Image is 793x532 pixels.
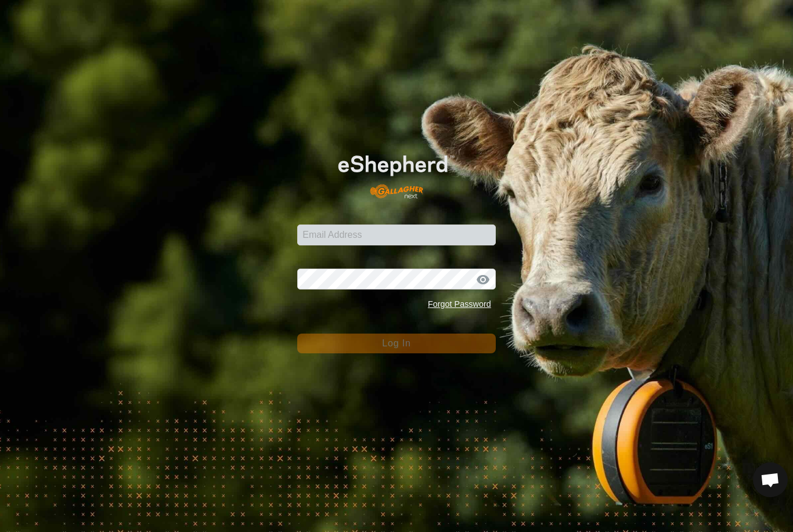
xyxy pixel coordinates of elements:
span: Log In [382,338,410,348]
div: Open chat [753,462,788,497]
a: Forgot Password [428,299,491,309]
img: E-shepherd Logo [317,139,475,206]
input: Email Address [297,225,496,245]
button: Log In [297,334,496,353]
